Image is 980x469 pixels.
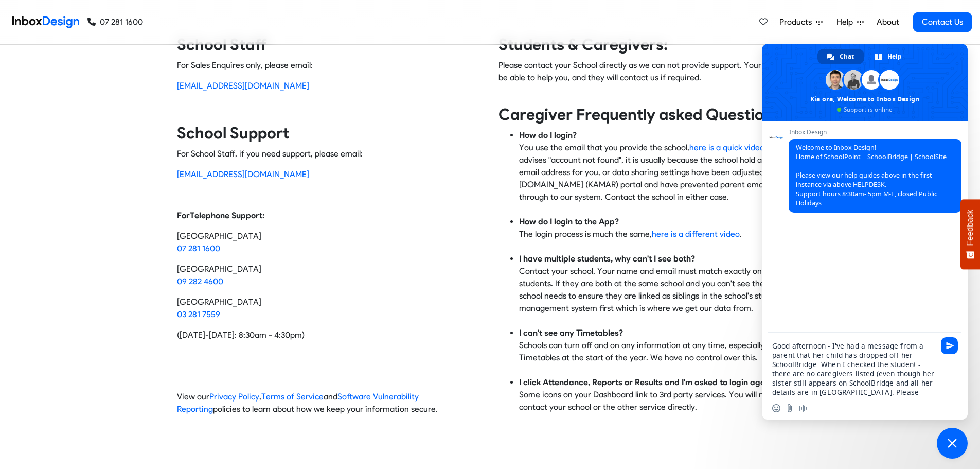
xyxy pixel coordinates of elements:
[177,296,482,321] p: [GEOGRAPHIC_DATA]
[190,211,264,220] strong: Telephone Support:
[775,12,827,32] a: Products
[498,59,804,96] p: Please contact your School directly as we can not provide support. Your school will be able to he...
[689,143,764,152] a: here is a quick video
[177,244,220,253] a: 07 281 1600
[498,105,785,124] strong: Caregiver Frequently asked Questions:
[966,210,975,246] span: Feedback
[177,148,482,160] p: For School Staff, if you need support, please email:
[177,329,482,341] p: ([DATE]-[DATE]: 8:30am - 4:30pm)
[519,216,804,253] li: The login process is much the same, .
[519,328,623,338] strong: I can't see any Timetables?
[887,49,902,64] span: Help
[177,391,482,415] p: View our , and policies to learn about how we keep your information secure.
[177,211,190,220] strong: For
[913,12,972,32] a: Contact Us
[652,229,740,239] a: here is a different video
[519,327,804,376] li: Schools can turn off and on any information at any time, especially Timetables at the start of th...
[865,49,912,64] div: Help
[789,129,961,136] span: Inbox Design
[177,276,223,286] a: 09 282 4600
[177,263,482,288] p: [GEOGRAPHIC_DATA]
[177,59,482,72] p: For Sales Enquires only, please email:
[519,254,695,264] strong: I have multiple students, why can't I see both?
[772,404,780,412] span: Insert an emoji
[799,404,807,412] span: Audio message
[779,16,816,28] span: Products
[786,404,794,412] span: Send a file
[941,337,958,354] span: Send
[177,309,220,319] a: 03 281 7559
[519,130,577,140] strong: How do I login?
[519,377,776,387] strong: I click Attendance, Reports or Results and I'm asked to login again?
[519,376,804,413] li: Some icons on your Dashboard link to 3rd party services. You will need to contact your school or ...
[937,428,968,459] div: Close chat
[519,129,804,216] li: You use the email that you provide the school, . If it advises "account not found", it is usually...
[840,49,854,64] span: Chat
[519,253,804,327] li: Contact your school, Your name and email must match exactly on all students. If they are both at ...
[817,49,864,64] div: Chat
[874,12,902,32] a: About
[87,16,143,28] a: 07 281 1600
[177,169,309,179] a: [EMAIL_ADDRESS][DOMAIN_NAME]
[832,12,868,32] a: Help
[177,81,309,91] a: [EMAIL_ADDRESS][DOMAIN_NAME]
[209,392,259,402] a: Privacy Policy
[836,16,857,28] span: Help
[177,230,482,255] p: [GEOGRAPHIC_DATA]
[261,392,324,402] a: Terms of Service
[177,124,289,143] strong: School Support
[772,341,935,397] textarea: Compose your message...
[519,217,619,227] strong: How do I login to the App?
[796,143,947,207] span: Welcome to Inbox Design! Home of SchoolPoint | SchoolBridge | SchoolSite Please view our help gui...
[960,199,980,269] button: Feedback - Show survey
